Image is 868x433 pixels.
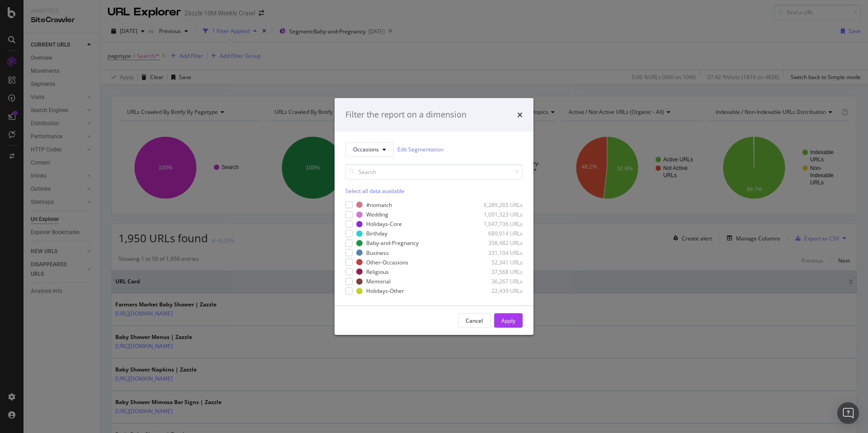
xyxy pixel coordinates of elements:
[478,230,523,237] div: 689,914 URLs
[366,230,387,237] div: Birthday
[366,211,388,218] div: Wedding
[345,109,467,121] div: Filter the report on a dimension
[366,239,419,247] div: Baby-and-Pregnancy
[494,313,523,328] button: Apply
[837,402,859,424] div: Open Intercom Messenger
[478,249,523,256] div: 331,104 URLs
[366,201,392,209] div: #nomatch
[501,317,515,325] div: Apply
[517,109,523,121] div: times
[478,259,523,266] div: 52,341 URLs
[353,146,379,153] span: Occasions
[366,278,391,285] div: Memorial
[366,268,389,276] div: Religious
[366,220,402,228] div: Holidays-Core
[478,211,523,218] div: 1,091,323 URLs
[478,201,523,209] div: 6,289,265 URLs
[458,313,491,328] button: Cancel
[397,145,443,154] a: Edit Segmentation
[335,98,533,335] div: modal
[478,287,523,295] div: 22,439 URLs
[366,259,408,266] div: Other-Occasions
[345,164,523,180] input: Search
[345,187,523,195] div: Select all data available
[466,317,483,325] div: Cancel
[478,220,523,228] div: 1,047,736 URLs
[345,142,394,157] button: Occasions
[478,239,523,247] div: 358,482 URLs
[478,278,523,285] div: 36,267 URLs
[478,268,523,276] div: 37,568 URLs
[366,249,389,256] div: Business
[366,287,404,295] div: Holidays-Other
